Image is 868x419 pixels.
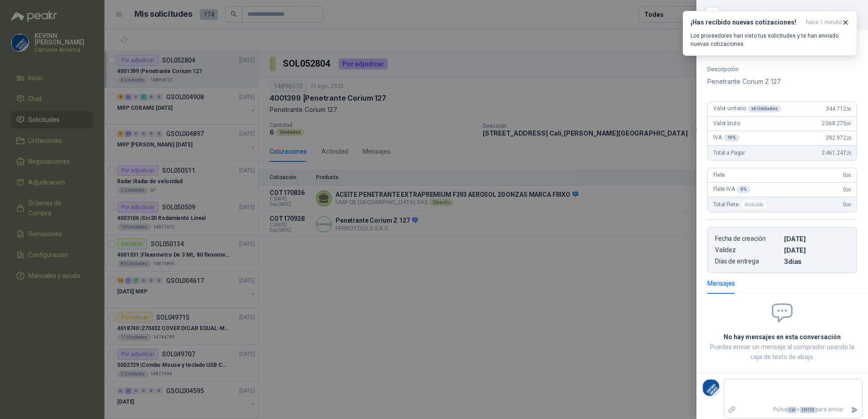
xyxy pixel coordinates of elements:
[740,199,767,210] div: Incluido
[724,134,740,141] div: 19 %
[846,202,851,207] span: ,00
[843,172,851,178] span: 0
[740,402,848,418] p: Pulsa + para enviar
[847,402,862,418] button: Enviar
[784,246,849,254] p: [DATE]
[806,19,842,26] span: hace 1 minuto
[702,379,720,396] img: Company Logo
[822,150,851,156] span: 2.461.247
[748,105,781,112] div: x 6 Unidades
[822,120,851,127] span: 2.068.275
[707,342,857,362] p: Puedes enviar un mensaje al comprador usando la caja de texto de abajo.
[715,246,780,254] p: Validez
[784,235,849,243] p: [DATE]
[690,32,849,48] p: Los proveedores han visto tus solicitudes y te han enviado nuevas cotizaciones.
[846,136,851,141] span: ,25
[826,106,851,112] span: 344.712
[683,11,857,56] button: ¡Has recibido nuevas cotizaciones!hace 1 minuto Los proveedores han visto tus solicitudes y te ha...
[737,186,750,193] div: 0 %
[800,407,816,413] span: ENTER
[724,402,740,418] label: Adjuntar archivos
[846,187,851,192] span: ,00
[715,258,780,265] p: Días de entrega
[713,105,781,112] span: Valor unitario
[826,135,851,141] span: 392.972
[713,134,740,141] span: IVA
[846,151,851,156] span: ,25
[784,258,849,265] p: 3 dias
[707,9,718,20] button: Close
[707,66,857,73] p: Descripción
[843,201,851,208] span: 0
[787,407,797,413] span: Ctrl
[846,173,851,178] span: ,00
[843,186,851,193] span: 0
[707,332,857,342] h2: No hay mensajes en esta conversación
[713,120,740,127] span: Valor bruto
[846,121,851,126] span: ,00
[715,235,780,243] p: Fecha de creación
[713,150,745,156] span: Total a Pagar
[725,7,857,22] div: COT170928
[707,278,735,288] div: Mensajes
[846,107,851,112] span: ,50
[713,199,769,210] span: Total Flete
[713,172,725,178] span: Flete
[707,76,857,87] p: Penetrante Corium Z 127
[690,19,802,26] h3: ¡Has recibido nuevas cotizaciones!
[713,186,750,193] span: Flete IVA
